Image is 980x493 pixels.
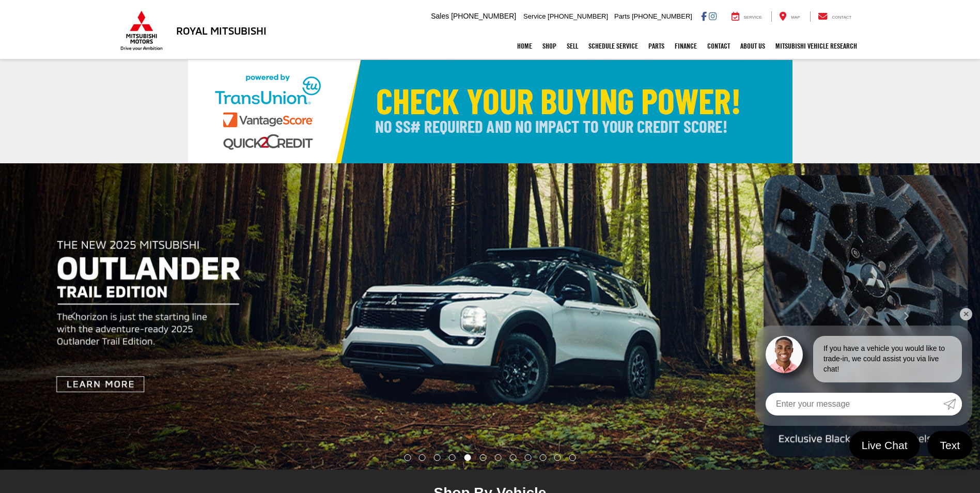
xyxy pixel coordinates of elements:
li: Go to slide number 6. [480,454,487,461]
span: [PHONE_NUMBER] [548,12,608,20]
a: Finance [670,33,702,59]
button: Click to view next picture. [833,184,980,449]
span: Contact [832,15,851,20]
input: Enter your message [766,393,943,415]
li: Go to slide number 3. [434,454,441,461]
a: Service [724,11,770,22]
div: If you have a vehicle you would like to trade-in, we could assist you via live chat! [813,336,962,382]
span: Live Chat [857,438,913,452]
h3: Royal Mitsubishi [176,25,267,36]
a: Contact [702,33,735,59]
a: Parts: Opens in a new tab [643,33,670,59]
a: Live Chat [849,431,920,459]
li: Go to slide number 12. [569,454,576,461]
a: About Us [735,33,770,59]
a: Home [512,33,537,59]
img: Mitsubishi [118,10,165,51]
span: Parts [614,12,630,20]
a: Contact [810,11,860,22]
li: Go to slide number 1. [404,454,411,461]
img: Agent profile photo [766,336,803,373]
span: Text [935,438,965,452]
a: Sell [562,33,583,59]
span: Service [744,15,762,20]
li: Go to slide number 9. [524,454,531,461]
a: Facebook: Click to visit our Facebook page [701,12,707,20]
span: Service [523,12,546,20]
li: Go to slide number 11. [554,454,561,461]
span: [PHONE_NUMBER] [632,12,692,20]
a: Shop [537,33,562,59]
span: Map [791,15,800,20]
li: Go to slide number 4. [449,454,456,461]
a: Mitsubishi Vehicle Research [770,33,862,59]
li: Go to slide number 10. [539,454,546,461]
span: [PHONE_NUMBER] [451,12,516,20]
img: Check Your Buying Power [188,60,792,163]
a: Schedule Service: Opens in a new tab [583,33,643,59]
li: Go to slide number 2. [419,454,426,461]
a: Text [927,431,972,459]
a: Map [771,11,807,22]
a: Submit [943,393,962,415]
li: Go to slide number 8. [509,454,516,461]
a: Instagram: Click to visit our Instagram page [709,12,717,20]
li: Go to slide number 5. [464,454,471,461]
li: Go to slide number 7. [494,454,501,461]
span: Sales [431,12,449,20]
